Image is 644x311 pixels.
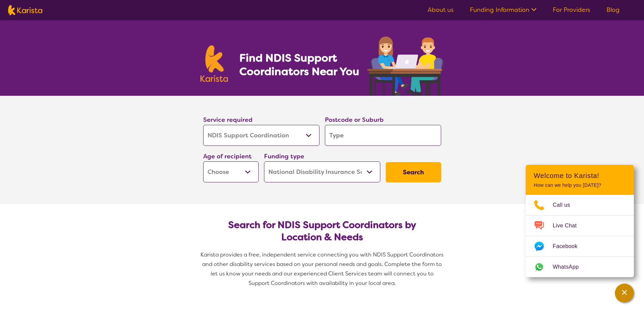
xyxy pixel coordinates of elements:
label: Funding type [264,152,304,160]
p: How can we help you [DATE]? [534,182,626,188]
a: Funding Information [470,6,536,14]
img: Karista logo [200,45,228,82]
img: support-coordination [367,37,444,96]
a: Web link opens in a new tab. [526,257,634,277]
span: Call us [553,200,578,210]
label: Service required [203,116,253,124]
ul: Choose channel [526,195,634,277]
label: Age of recipient [203,152,252,160]
div: Channel Menu [526,165,634,277]
button: Search [386,162,441,182]
h2: Search for NDIS Support Coordinators by Location & Needs [209,219,436,243]
span: Karista provides a free, independent service connecting you with NDIS Support Coordinators and ot... [200,251,445,287]
span: Live Chat [553,221,585,231]
button: Channel Menu [615,284,634,303]
input: Type [325,125,441,146]
h1: Find NDIS Support Coordinators Near You [239,51,364,78]
a: About us [428,6,454,14]
a: For Providers [553,6,590,14]
h2: Welcome to Karista! [534,172,626,180]
a: Blog [606,6,620,14]
label: Postcode or Suburb [325,116,384,124]
span: Facebook [553,241,586,251]
img: Karista logo [8,5,42,15]
span: WhatsApp [553,262,587,272]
